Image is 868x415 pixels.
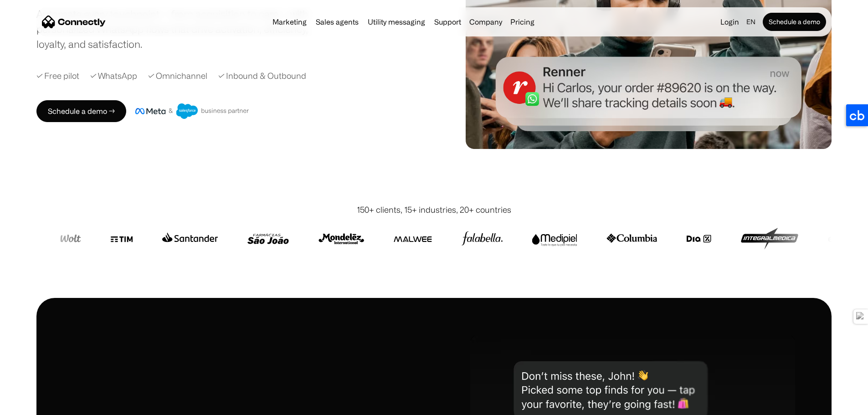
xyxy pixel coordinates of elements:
a: Support [431,18,465,26]
div: ✓ WhatsApp [90,70,137,82]
div: Company [467,15,505,28]
a: Utility messaging [364,18,429,26]
a: Pricing [507,18,538,26]
div: en [743,15,761,28]
div: Company [469,15,502,28]
a: home [42,15,106,29]
a: Sales agents [312,18,362,26]
div: ✓ Free pilot [36,70,79,82]
a: Schedule a demo [763,13,826,31]
a: Schedule a demo → [36,100,126,122]
div: 150+ clients, 15+ industries, 20+ countries [357,204,511,216]
div: ✓ Omnichannel [148,70,207,82]
a: Marketing [269,18,310,26]
a: Login [717,15,743,28]
img: Meta and Salesforce business partner badge. [135,103,249,119]
div: ✓ Inbound & Outbound [218,70,306,82]
div: en [746,15,755,28]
